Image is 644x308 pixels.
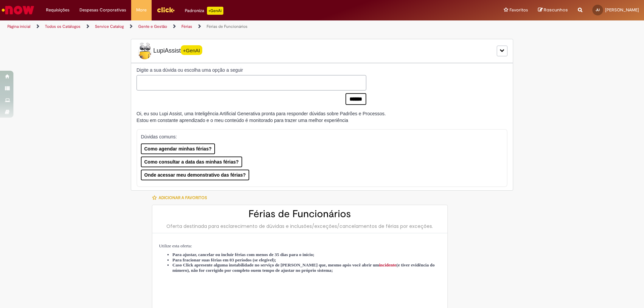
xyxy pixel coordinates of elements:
div: Oi, eu sou Lupi Assist, uma Inteligência Artificial Generativa pronta para responder dúvidas sobr... [137,110,386,124]
p: +GenAi [207,7,223,15]
img: ServiceNow [1,3,35,17]
strong: em tempo de ajustar no próprio sistema; [256,268,333,273]
span: More [136,7,147,13]
a: Férias de Funcionários [207,24,248,29]
a: Férias [181,24,192,29]
p: Dúvidas comuns: [141,133,494,140]
a: Todos os Catálogos [45,24,80,29]
label: Digite a sua dúvida ou escolha uma opção a seguir [137,67,366,73]
h2: Férias de Funcionários [159,208,441,220]
a: Rascunhos [538,7,568,13]
img: click_logo_yellow_360x200.png [157,5,175,15]
span: Adicionar a Favoritos [159,195,207,200]
span: Requisições [46,7,69,13]
a: Service Catalog [95,24,124,29]
div: LupiLupiAssist+GenAI [131,39,513,63]
span: Utilize esta oferta: [159,243,192,248]
span: Caso Click apresente alguma instabilidade no serviço de [PERSON_NAME] que, mesmo após você abrir ... [172,262,435,273]
span: LupiAssist [137,43,202,59]
span: Favoritos [509,7,528,13]
span: JU [596,8,600,12]
a: Gente e Gestão [138,24,167,29]
img: Lupi [137,43,153,59]
span: Despesas Corporativas [79,7,126,13]
a: incidente [379,262,396,267]
button: Como consultar a data das minhas férias? [141,157,242,167]
span: [PERSON_NAME] [605,7,639,13]
div: Padroniza [185,7,223,15]
span: Para fracionar suas férias em 03 períodos (se elegível); [172,257,276,262]
button: Onde acessar meu demonstrativo das férias? [141,170,249,180]
div: Oferta destinada para esclarecimento de dúvidas e inclusões/exceções/cancelamentos de férias por ... [159,223,441,230]
button: Adicionar a Favoritos [152,191,211,205]
span: +GenAI [181,45,202,55]
span: Rascunhos [544,7,568,13]
a: Página inicial [7,24,31,29]
ul: Trilhas de página [5,20,424,33]
span: Para ajustar, cancelar ou incluir férias com menos de 35 dias para o início; [172,252,314,257]
button: Como agendar minhas férias? [141,143,215,154]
